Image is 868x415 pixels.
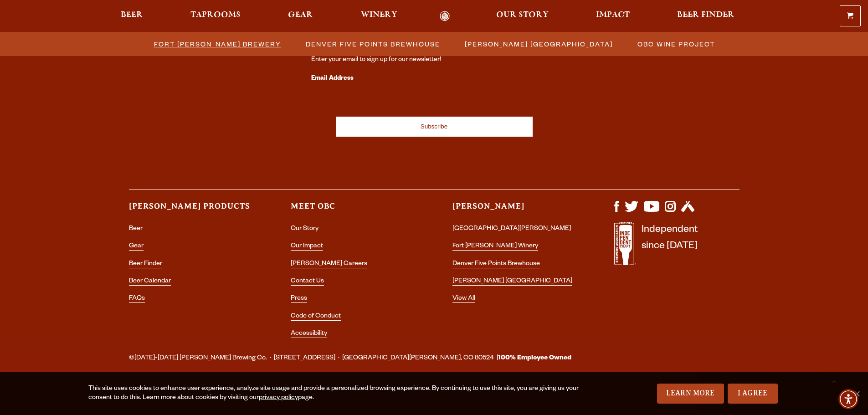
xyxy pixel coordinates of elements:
a: View All [452,295,475,303]
a: Visit us on X (formerly Twitter) [625,207,638,215]
a: Beer [129,225,143,233]
a: Visit us on YouTube [644,207,659,215]
a: Visit us on Facebook [614,207,619,215]
a: Impact [590,11,636,21]
a: Fort [PERSON_NAME] Winery [452,243,538,251]
a: Beer Finder [129,261,162,268]
a: Beer Calendar [129,278,171,286]
span: Denver Five Points Brewhouse [306,37,440,51]
label: Email Address [311,73,557,85]
a: Contact Us [291,278,324,286]
span: [PERSON_NAME] [GEOGRAPHIC_DATA] [465,37,613,51]
a: Fort [PERSON_NAME] Brewery [149,37,286,51]
span: ©[DATE]-[DATE] [PERSON_NAME] Brewing Co. · [STREET_ADDRESS] · [GEOGRAPHIC_DATA][PERSON_NAME], CO ... [129,353,571,364]
a: Beer Finder [671,11,740,21]
a: Gear [129,243,144,251]
a: [PERSON_NAME] [GEOGRAPHIC_DATA] [452,278,572,286]
div: Accessibility Menu [838,389,858,409]
span: Our Story [496,11,549,19]
p: Independent since [DATE] [642,222,698,270]
a: Our Story [490,11,555,21]
a: [PERSON_NAME] [GEOGRAPHIC_DATA] [459,37,617,51]
a: Our Story [291,225,318,233]
span: OBC Wine Project [637,37,715,51]
a: OBC Wine Project [632,37,719,51]
span: Beer [121,11,143,19]
h3: [PERSON_NAME] Products [129,201,254,220]
a: Taprooms [185,11,247,21]
a: Visit us on Untappd [681,207,694,215]
div: Enter your email to sign up for our newsletter! [311,56,557,65]
a: Odell Home [428,11,462,21]
a: Beer [115,11,149,21]
div: This site uses cookies to enhance user experience, analyze site usage and provide a personalized ... [88,384,582,403]
a: Scroll to top [822,369,845,392]
input: Subscribe [336,117,533,137]
span: Taprooms [190,11,241,19]
span: Beer Finder [677,11,734,19]
h3: Meet OBC [291,201,416,220]
a: Denver Five Points Brewhouse [452,261,540,268]
span: Impact [596,11,630,19]
span: Winery [361,11,397,19]
a: Denver Five Points Brewhouse [300,37,445,51]
a: Press [291,295,307,303]
a: [GEOGRAPHIC_DATA][PERSON_NAME] [452,225,571,233]
a: I Agree [728,384,778,404]
span: Gear [288,11,313,19]
span: Fort [PERSON_NAME] Brewery [154,37,281,51]
a: Visit us on Instagram [665,207,676,215]
h3: [PERSON_NAME] [452,201,578,220]
strong: 100% Employee Owned [498,355,571,362]
a: privacy policy [259,395,298,402]
a: Learn More [657,384,724,404]
a: FAQs [129,295,145,303]
a: Code of Conduct [291,313,341,321]
a: Winery [355,11,403,21]
a: [PERSON_NAME] Careers [291,261,367,268]
a: Accessibility [291,330,327,338]
a: Our Impact [291,243,323,251]
a: Gear [282,11,319,21]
